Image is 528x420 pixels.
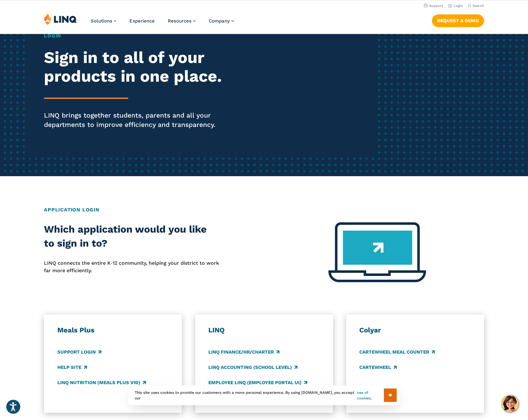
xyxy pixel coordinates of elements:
[209,18,234,24] a: Company
[129,18,155,24] a: Experience
[359,364,397,371] a: CARTEWHEEL
[44,259,220,275] p: LINQ connects the entire K‑12 community, helping your district to work far more efficiently.
[472,4,484,8] span: Search
[424,4,443,8] a: Support
[44,222,220,251] h2: Which application would you like to sign in to?
[208,326,320,335] h3: LINQ
[468,3,484,8] button: Open Search Bar
[448,4,463,8] a: Login
[208,364,298,371] a: LINQ Accounting (school level)
[128,385,400,405] div: This site uses cookies to provide our customers with a more personal experience. By using [DOMAIN...
[57,349,101,355] a: Support Login
[168,18,191,24] span: Resources
[501,395,519,412] button: Hello, have a question? Let’s chat.
[91,13,234,34] nav: Primary Navigation
[57,326,169,335] h3: Meals Plus
[44,32,247,40] h1: Login
[208,349,279,355] a: LINQ Finance/HR/Charter
[168,18,196,24] a: Resources
[209,18,230,24] span: Company
[91,18,116,24] a: Solutions
[432,14,484,27] a: Request a Demo
[44,48,247,86] h2: Sign in to all of your products in one place.
[57,364,87,371] a: Help Site
[44,111,247,129] p: LINQ brings together students, parents and all your departments to improve efficiency and transpa...
[44,206,484,214] h2: Application Login
[432,13,484,27] nav: Button Navigation
[359,349,435,355] a: CARTEWHEEL Meal Counter
[44,13,77,25] img: LINQ | K‑12 Software
[208,379,307,386] a: Employee LINQ (Employee Portal UI)
[357,390,384,401] a: use of cookies.
[57,379,146,386] a: LINQ Nutrition (Meals Plus v10)
[91,18,112,24] span: Solutions
[359,326,471,335] h3: Colyar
